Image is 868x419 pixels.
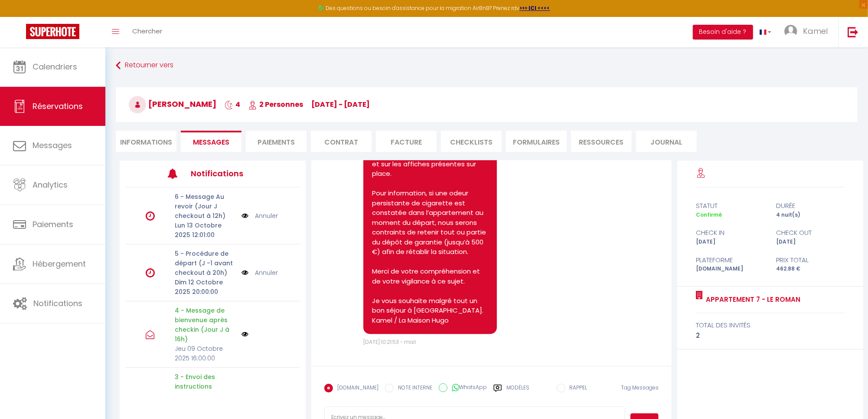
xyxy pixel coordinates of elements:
p: 5 - Procédure de départ (J -1 avant checkout à 20h) [175,249,236,277]
p: Jeu 09 Octobre 2025 16:00:00 [175,344,236,363]
a: Annuler [255,211,278,221]
label: Modèles [506,384,529,399]
div: total des invités [696,320,845,330]
span: Tag Messages [621,384,659,391]
img: Super Booking [26,24,79,39]
p: 6 - Message Au revoir (Jour J checkout à 12h) [175,192,236,221]
span: 4 [225,99,240,109]
h3: Notifications [191,164,264,183]
span: Analytics [33,179,68,190]
div: [DATE] [690,238,770,246]
label: [DOMAIN_NAME] [333,384,379,393]
p: 4 - Message de bienvenue après checkin (Jour J à 16h) [175,306,236,344]
img: ... [784,25,797,38]
a: Chercher [126,17,169,47]
span: 2 Personnes [248,99,303,109]
span: Calendriers [33,61,77,72]
img: NO IMAGE [241,268,248,277]
li: Ressources [571,131,632,152]
div: 2 [696,330,845,341]
li: Contrat [311,131,372,152]
span: Kamel [803,26,828,36]
span: Paiements [33,219,73,230]
li: Paiements [246,131,307,152]
div: 462.88 € [770,265,851,273]
span: Réservations [33,101,83,112]
div: [DOMAIN_NAME] [690,265,770,273]
li: Journal [636,131,697,152]
p: Dim 12 Octobre 2025 20:00:00 [175,277,236,297]
li: FORMULAIRES [506,131,567,152]
span: [DATE] 10:21:53 - mail [363,338,416,346]
label: NOTE INTERNE [394,384,432,393]
a: >>> ICI <<<< [520,4,550,12]
div: durée [770,201,851,211]
a: Appartement 7 - LE ROMAN [703,294,800,305]
span: Hébergement [33,258,86,269]
span: Confirmé [696,211,722,218]
li: CHECKLISTS [441,131,502,152]
span: Notifications [33,298,82,309]
div: statut [690,201,770,211]
li: Facture [376,131,437,152]
div: Plateforme [690,255,770,265]
div: [DATE] [770,238,851,246]
a: Retourner vers [116,58,858,73]
div: check out [770,228,851,238]
button: Besoin d'aide ? [693,25,753,40]
span: Messages [193,137,229,147]
span: Messages [33,140,72,151]
p: Lun 13 Octobre 2025 12:01:00 [175,221,236,240]
div: Prix total [770,255,851,265]
img: NO IMAGE [241,211,248,221]
li: Informations [116,131,176,152]
label: WhatsApp [447,383,487,393]
img: NO IMAGE [241,331,248,338]
label: RAPPEL [565,384,587,393]
div: check in [690,228,770,238]
img: logout [848,26,858,37]
a: Annuler [255,268,278,277]
span: [DATE] - [DATE] [311,99,370,109]
span: Chercher [132,26,162,36]
a: ... Kamel [778,17,839,47]
span: [PERSON_NAME] [129,99,216,109]
div: 4 nuit(s) [770,211,851,219]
